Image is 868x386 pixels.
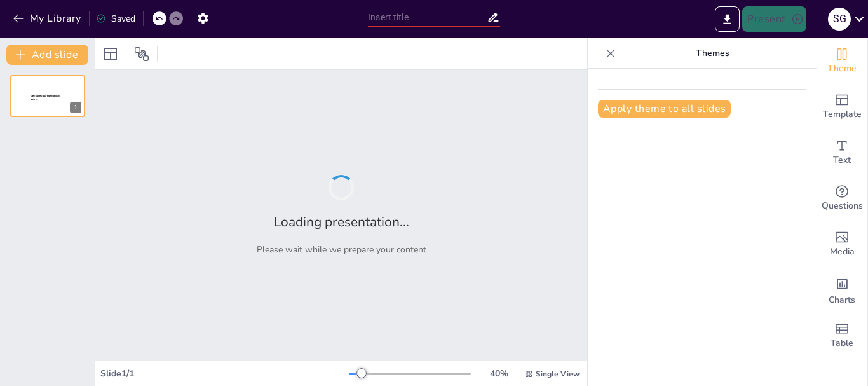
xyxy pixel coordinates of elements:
[830,245,855,259] span: Media
[827,62,857,76] span: Theme
[536,369,580,379] span: Single View
[829,293,855,307] span: Charts
[715,6,740,32] button: Export to PowerPoint
[70,102,81,113] div: 1
[828,6,851,32] button: s g
[598,100,731,118] button: Apply theme to all slides
[823,107,862,121] span: Template
[833,153,851,167] span: Text
[96,13,135,25] div: Saved
[134,46,149,62] span: Position
[817,38,867,84] div: Change the overall theme
[817,267,867,313] div: Add charts and graphs
[742,6,806,32] button: Present
[621,38,804,69] p: Themes
[10,8,86,29] button: My Library
[817,130,867,176] div: Add text boxes
[817,221,867,267] div: Add images, graphics, shapes or video
[817,313,867,359] div: Add a table
[100,368,349,380] div: Slide 1 / 1
[817,176,867,221] div: Get real-time input from your audience
[822,199,863,213] span: Questions
[368,8,487,27] input: Insert title
[10,75,85,117] div: 1
[257,244,426,256] p: Please wait while we prepare your content
[274,213,409,231] h2: Loading presentation...
[6,45,88,65] button: Add slide
[831,336,853,350] span: Table
[828,8,851,31] div: s g
[817,84,867,130] div: Add ready made slides
[31,94,60,101] span: Sendsteps presentation editor
[100,44,121,64] div: Layout
[484,368,514,380] div: 40 %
